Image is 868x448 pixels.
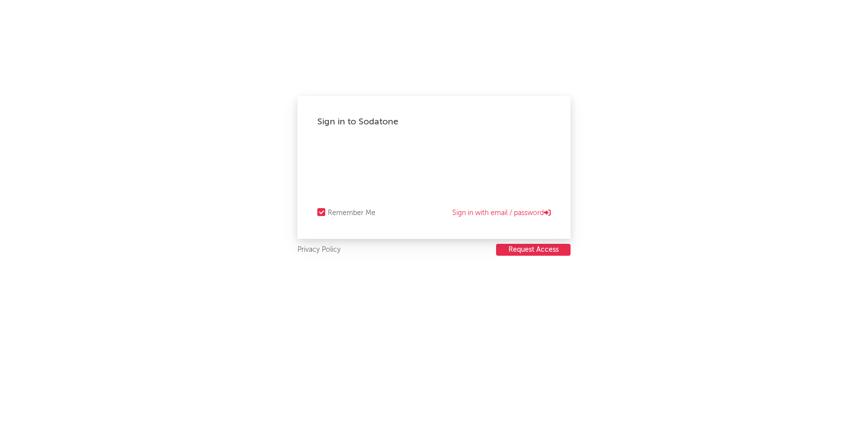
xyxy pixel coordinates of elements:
[317,116,551,128] div: Sign in to Sodatone
[452,207,551,219] a: Sign in with email / password
[297,244,341,256] a: Privacy Policy
[496,244,571,256] button: Request Access
[328,207,375,219] div: Remember Me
